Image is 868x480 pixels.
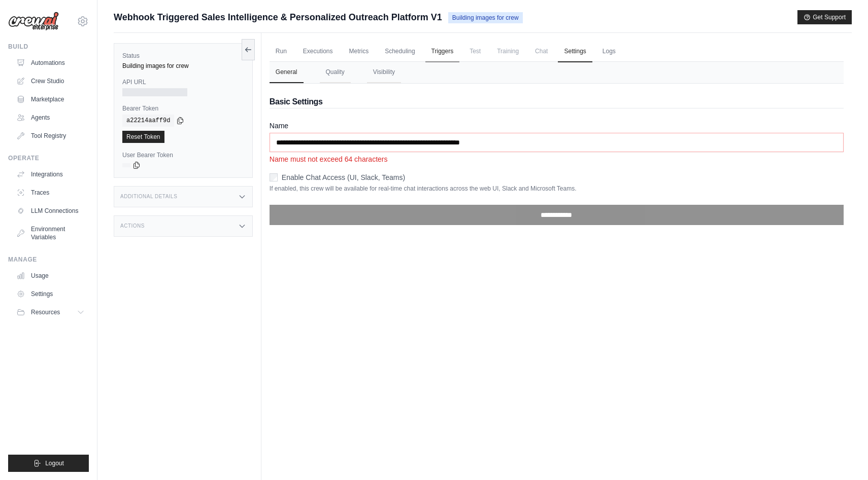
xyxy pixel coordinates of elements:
[797,10,852,24] button: Get Support
[12,166,89,182] a: Integrations
[122,151,244,159] label: User Bearer Token
[270,184,844,193] p: If enabled, this crew will be available for real-time chat interactions across the web UI, Slack ...
[463,41,487,61] span: Test
[12,73,89,89] a: Crew Studio
[12,184,89,201] a: Traces
[12,221,89,245] a: Environment Variables
[379,41,421,62] a: Scheduling
[8,43,89,51] div: Build
[122,62,244,70] div: Building images for crew
[270,62,304,83] button: General
[320,62,351,83] button: Quality
[8,255,89,264] div: Manage
[122,78,244,86] label: API URL
[425,41,460,62] a: Triggers
[120,194,177,200] h3: Additional Details
[8,12,59,31] img: Logo
[343,41,375,62] a: Metrics
[122,104,244,113] label: Bearer Token
[448,12,523,23] span: Building images for crew
[282,172,405,182] label: Enable Chat Access (UI, Slack, Teams)
[45,459,64,467] span: Logout
[122,52,244,60] label: Status
[31,308,60,316] span: Resources
[12,286,89,302] a: Settings
[367,62,401,83] button: Visibility
[270,62,844,83] nav: Tabs
[270,121,844,131] label: Name
[558,41,592,62] a: Settings
[12,91,89,107] a: Marketplace
[12,128,89,144] a: Tool Registry
[8,154,89,162] div: Operate
[297,41,339,62] a: Executions
[270,154,844,164] p: Name must not exceed 64 characters
[596,41,622,62] a: Logs
[8,455,89,472] button: Logout
[270,96,844,108] h2: Basic Settings
[122,115,174,127] code: a22214aaff9d
[120,223,145,229] h3: Actions
[122,131,164,143] a: Reset Token
[529,41,554,61] span: Chat is not available until the deployment is complete
[12,268,89,284] a: Usage
[270,41,293,62] a: Run
[12,304,89,320] button: Resources
[817,431,868,480] iframe: Chat Widget
[12,203,89,219] a: LLM Connections
[114,10,442,24] span: Webhook Triggered Sales Intelligence & Personalized Outreach Platform V1
[12,109,89,126] a: Agents
[12,55,89,71] a: Automations
[491,41,525,61] span: Training is not available until the deployment is complete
